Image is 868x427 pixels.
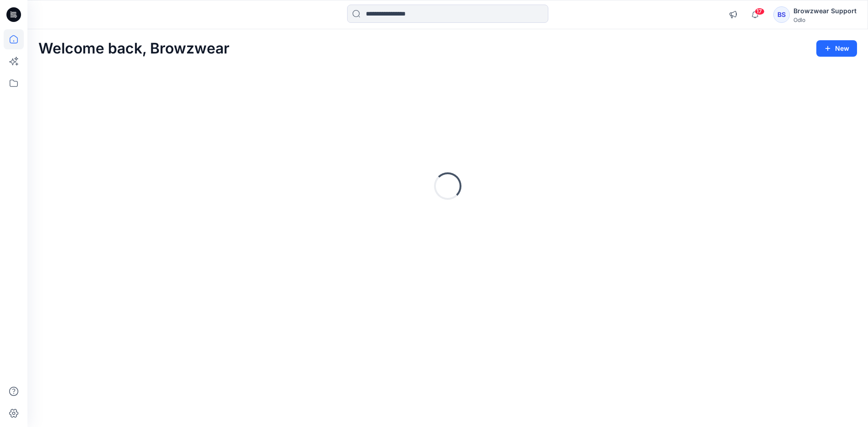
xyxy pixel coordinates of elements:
div: BS [773,6,790,23]
span: 17 [755,8,765,15]
div: Browzwear Support [793,5,857,16]
button: New [816,40,857,57]
div: Odlo [793,16,857,23]
h2: Welcome back, Browzwear [38,40,230,57]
